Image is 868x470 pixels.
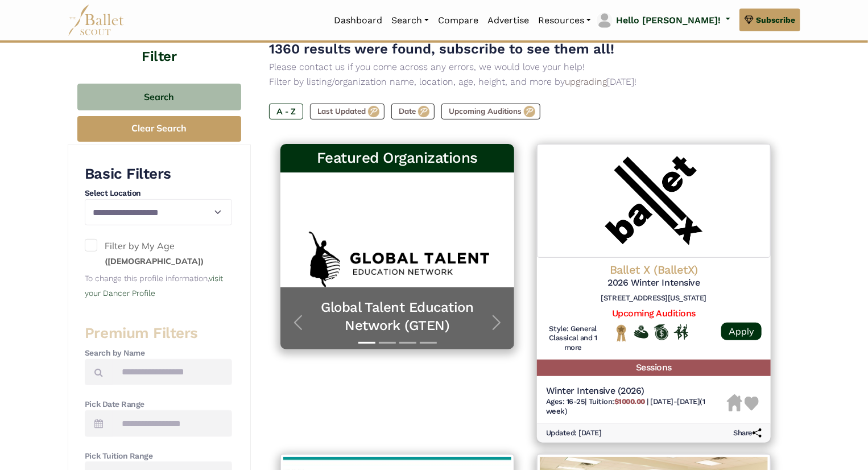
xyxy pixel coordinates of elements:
a: Global Talent Education Network (GTEN) [292,299,503,334]
img: National [614,324,629,342]
span: Tuition: [589,397,647,406]
h5: Sessions [537,360,771,376]
h5: Winter Intensive (2026) [546,385,727,397]
span: [DATE]-[DATE] (1 week) [546,397,705,415]
a: Dashboard [329,9,387,32]
button: Slide 1 [358,336,375,349]
img: Heart [745,397,759,411]
small: To change this profile information, [85,274,223,298]
input: Search by names... [112,359,232,386]
h3: Featured Organizations [290,149,505,168]
a: Resources [534,9,596,32]
h4: Filter [68,20,251,67]
button: Slide 3 [399,336,416,349]
a: profile picture Hello [PERSON_NAME]! [596,11,730,30]
h5: 2026 Winter Intensive [546,277,762,289]
b: $1000.00 [614,397,645,406]
img: In Person [674,324,688,339]
a: Apply [721,323,762,340]
p: Please contact us if you come across any errors, we would love your help! [269,60,782,75]
img: Logo [537,144,771,258]
label: Upcoming Auditions [441,104,540,119]
a: Subscribe [739,9,800,31]
img: profile picture [597,13,613,28]
button: Search [77,84,241,110]
img: Offers Scholarship [654,324,668,340]
img: Offers Financial Aid [634,325,648,338]
label: Filter by My Age [85,239,232,268]
h4: Ballet X (BalletX) [546,262,762,277]
button: Clear Search [77,116,241,142]
h3: Premium Filters [85,324,232,343]
small: ([DEMOGRAPHIC_DATA]) [105,256,204,266]
a: Compare [433,9,483,32]
h4: Pick Date Range [85,399,232,410]
a: Upcoming Auditions [612,308,696,319]
a: Advertise [483,9,534,32]
label: Last Updated [310,104,385,119]
h3: Basic Filters [85,164,232,184]
label: Date [391,104,435,119]
h4: Search by Name [85,348,232,359]
p: Hello [PERSON_NAME]! [616,13,721,28]
img: Housing Unavailable [727,394,742,411]
label: A - Z [269,104,303,119]
span: Subscribe [756,14,795,26]
h6: [STREET_ADDRESS][US_STATE] [546,294,762,303]
h4: Select Location [85,188,232,199]
button: Slide 2 [379,336,396,349]
h6: Share [733,428,762,438]
a: upgrading [565,76,607,87]
span: Ages: 16-25 [546,397,585,406]
h4: Pick Tuition Range [85,451,232,462]
h6: Style: General Classical and 1 more [546,324,600,353]
h6: Updated: [DATE] [546,428,602,438]
img: gem.svg [745,14,754,26]
span: 1360 results were found, subscribe to see them all! [269,41,614,57]
button: Slide 4 [420,336,437,349]
h6: | | [546,397,727,417]
p: Filter by listing/organization name, location, age, height, and more by [DATE]! [269,75,782,89]
a: Search [387,9,433,32]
